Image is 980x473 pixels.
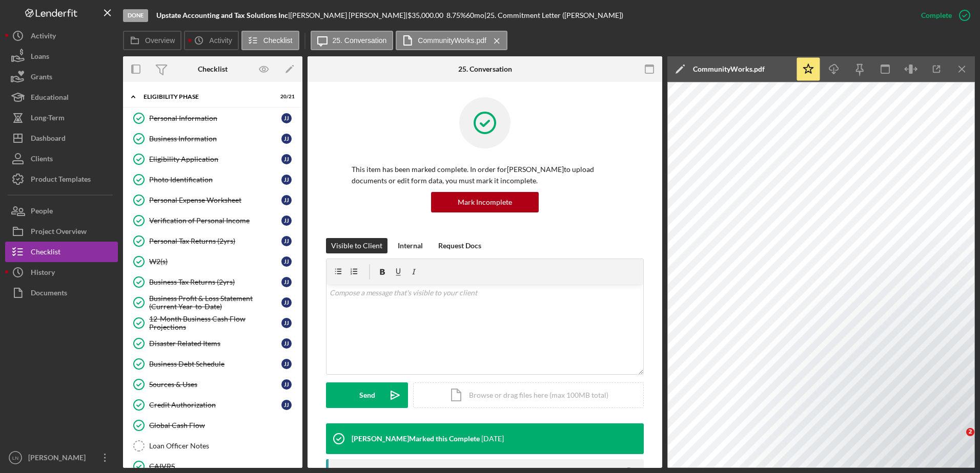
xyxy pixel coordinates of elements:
[123,31,181,50] button: Overview
[31,201,53,224] div: People
[5,46,118,67] button: Loans
[281,379,292,390] div: J J
[184,31,238,50] button: Activity
[128,415,297,436] a: Global Cash Flow
[326,382,408,408] button: Send
[123,9,148,22] div: Done
[241,31,299,50] button: Checklist
[149,360,281,368] div: Business Debt Schedule
[281,277,292,287] div: J J
[281,400,292,410] div: J J
[156,11,290,19] div: |
[128,210,297,231] a: Verification of Personal IncomeJJ
[149,196,281,204] div: Personal Expense Worksheet
[149,401,281,409] div: Credit Authorization
[128,436,297,456] a: Loan Officer Notes
[128,169,297,190] a: Photo IdentificationJJ
[281,256,292,267] div: J J
[128,313,297,333] a: 12-Month Business Cash Flow ProjectionsJJ
[5,221,118,242] button: Project Overview
[921,5,952,26] div: Complete
[281,113,292,123] div: J J
[128,354,297,374] a: Business Debt ScheduleJJ
[5,107,118,128] button: Long-Term
[128,333,297,354] a: Disaster Related ItemsJJ
[5,447,118,468] button: LN[PERSON_NAME]
[281,297,292,308] div: J J
[144,94,269,100] div: Eligibility Phase
[352,435,480,443] div: [PERSON_NAME] Marked this Complete
[5,201,118,221] button: People
[128,374,297,395] a: Sources & UsesJJ
[5,169,118,189] button: Product Templates
[149,442,297,450] div: Loan Officer Notes
[290,11,407,19] div: [PERSON_NAME] [PERSON_NAME] |
[128,190,297,210] a: Personal Expense WorksheetJJ
[198,65,228,73] div: Checklist
[5,87,118,107] button: Educational
[5,67,118,87] button: Grants
[128,395,297,415] a: Credit AuthorizationJJ
[281,338,292,349] div: J J
[128,231,297,251] a: Personal Tax Returns (2yrs)JJ
[149,237,281,245] div: Personal Tax Returns (2yrs)
[128,149,297,169] a: Eligibility ApplicationJJ
[396,31,507,50] button: CommunityWorks.pdf
[281,236,292,246] div: J J
[693,65,765,73] div: CommunityWorks.pdf
[149,135,281,143] div: Business Information
[128,108,297,128] a: Personal InformationJJ
[149,217,281,225] div: Verification of Personal Income
[31,242,60,265] div: Checklist
[433,238,486,253] button: Request Docs
[481,435,504,443] time: 2025-07-25 17:16
[31,67,52,90] div: Grants
[281,195,292,205] div: J J
[5,148,118,169] button: Clients
[458,192,512,212] div: Mark Incomplete
[281,359,292,369] div: J J
[393,238,428,253] button: Internal
[128,272,297,292] a: Business Tax Returns (2yrs)JJ
[149,462,297,470] div: CAIVRS
[5,262,118,283] button: History
[128,292,297,313] a: Business Profit & Loss Statement (Current Year-to-Date)JJ
[326,238,387,253] button: Visible to Client
[156,11,288,19] b: Upstate Accounting and Tax Solutions Inc
[263,36,293,45] label: Checklist
[281,318,292,328] div: J J
[31,107,65,131] div: Long-Term
[31,221,87,244] div: Project Overview
[966,428,974,436] span: 2
[418,36,486,45] label: CommunityWorks.pdf
[149,380,281,389] div: Sources & Uses
[281,175,292,185] div: J J
[12,455,18,461] text: LN
[484,11,623,19] div: | 25. Commitment Letter ([PERSON_NAME])
[5,283,118,303] button: Documents
[31,46,49,69] div: Loans
[352,164,618,187] p: This item has been marked complete. In order for [PERSON_NAME] to upload documents or edit form d...
[333,36,387,45] label: 25. Conversation
[149,155,281,163] div: Eligibility Application
[276,94,295,100] div: 20 / 21
[209,36,232,45] label: Activity
[31,169,91,192] div: Product Templates
[398,238,423,253] div: Internal
[359,382,375,408] div: Send
[149,176,281,184] div: Photo Identification
[5,242,118,262] button: Checklist
[31,87,69,110] div: Educational
[149,114,281,122] div: Personal Information
[31,26,56,49] div: Activity
[331,238,382,253] div: Visible to Client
